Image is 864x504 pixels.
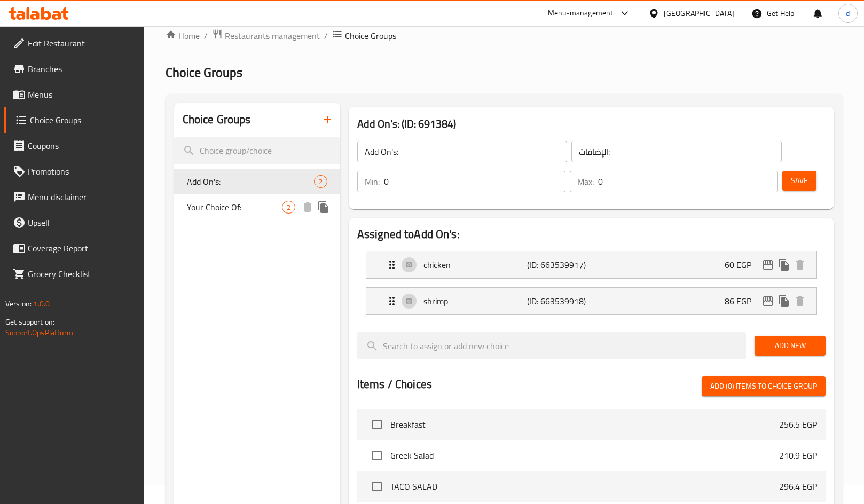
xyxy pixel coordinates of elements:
a: Edit Restaurant [4,30,144,56]
h3: Add On's: (ID: 691384) [357,115,826,132]
span: Add On's: [187,175,314,188]
div: [GEOGRAPHIC_DATA] [664,7,734,19]
span: Select choice [366,444,388,467]
a: Support.OpsPlatform [5,326,73,340]
div: Menu-management [548,7,614,20]
a: Branches [4,56,144,82]
button: Add (0) items to choice group [702,376,826,396]
h2: Choice Groups [183,112,251,128]
a: Upsell [4,210,144,235]
div: Expand [366,288,816,314]
span: Coupons [28,139,136,152]
span: Coverage Report [28,242,136,255]
p: (ID: 663539917) [527,258,596,271]
a: Coverage Report [4,235,144,261]
button: edit [760,257,776,273]
span: Your Choice Of: [187,201,282,214]
input: search [357,332,746,359]
a: Menu disclaimer [4,184,144,210]
span: Edit Restaurant [28,37,136,50]
p: 210.9 EGP [779,449,817,462]
a: Restaurants management [212,29,320,43]
span: Promotions [28,165,136,178]
button: duplicate [316,199,332,215]
span: Select choice [366,413,388,436]
h2: Assigned to Add On's: [357,226,826,242]
span: Menus [28,88,136,101]
button: delete [792,257,808,273]
span: Add New [763,339,817,352]
li: Expand [357,283,826,319]
p: shrimp [423,295,528,308]
li: / [204,29,208,42]
p: 256.5 EGP [779,418,817,431]
input: search [174,137,340,164]
span: Version: [5,297,32,311]
p: 296.4 EGP [779,480,817,493]
button: duplicate [776,257,792,273]
span: 2 [315,177,327,187]
span: 1.0.0 [33,297,50,311]
span: Menu disclaimer [28,191,136,203]
span: Branches [28,62,136,75]
span: Choice Groups [30,114,136,127]
button: delete [792,293,808,309]
p: 86 EGP [725,295,760,308]
span: TACO SALAD [390,480,779,493]
button: edit [760,293,776,309]
a: Menus [4,82,144,107]
p: 60 EGP [725,258,760,271]
a: Home [166,29,200,42]
div: Add On's:2 [174,169,340,194]
p: chicken [423,258,528,271]
span: Save [791,174,808,187]
a: Promotions [4,159,144,184]
p: Max: [577,175,594,188]
div: Your Choice Of:2deleteduplicate [174,194,340,220]
span: Grocery Checklist [28,267,136,280]
span: Greek Salad [390,449,779,462]
span: Upsell [28,216,136,229]
div: Expand [366,251,816,278]
a: Choice Groups [4,107,144,133]
button: Add New [755,336,826,356]
span: Breakfast [390,418,779,431]
div: Choices [314,175,327,188]
span: Choice Groups [345,29,396,42]
a: Grocery Checklist [4,261,144,287]
a: Coupons [4,133,144,159]
span: 2 [282,202,295,212]
h2: Items / Choices [357,376,432,392]
p: Min: [365,175,380,188]
p: (ID: 663539918) [527,295,596,308]
nav: breadcrumb [166,29,843,43]
li: Expand [357,247,826,283]
div: Choices [282,201,295,214]
span: Restaurants management [225,29,320,42]
span: Get support on: [5,315,54,329]
li: / [324,29,328,42]
span: Add (0) items to choice group [710,380,817,393]
button: delete [300,199,316,215]
button: Save [782,171,816,191]
button: duplicate [776,293,792,309]
span: Select choice [366,475,388,498]
span: Choice Groups [166,60,242,84]
span: d [846,7,850,19]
